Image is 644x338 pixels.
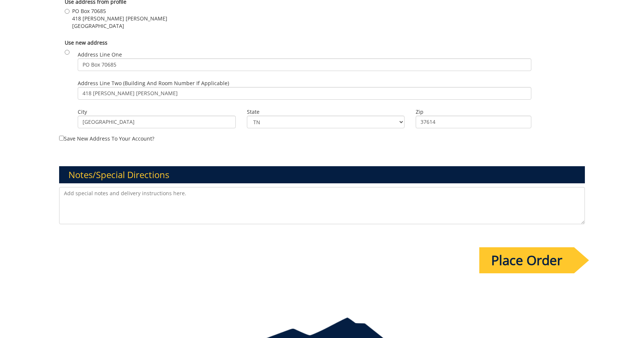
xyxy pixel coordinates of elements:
span: PO Box 70685 [72,7,167,15]
label: City [78,108,235,116]
input: Save new address to your account? [59,136,64,141]
label: State [247,108,405,116]
label: Address Line Two (Building and Room Number if applicable) [78,80,531,100]
input: Address Line Two (Building and Room Number if applicable) [78,87,531,100]
input: Address Line One [78,58,531,71]
h3: Notes/Special Directions [59,166,585,183]
label: Address Line One [78,51,531,71]
input: Zip [416,116,531,128]
span: [GEOGRAPHIC_DATA] [72,22,167,30]
input: Place Order [479,247,574,273]
input: City [78,116,235,128]
input: PO Box 70685 418 [PERSON_NAME] [PERSON_NAME] [GEOGRAPHIC_DATA] [65,9,70,14]
b: Use new address [65,39,107,46]
span: 418 [PERSON_NAME] [PERSON_NAME] [72,15,167,22]
label: Zip [416,108,531,116]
